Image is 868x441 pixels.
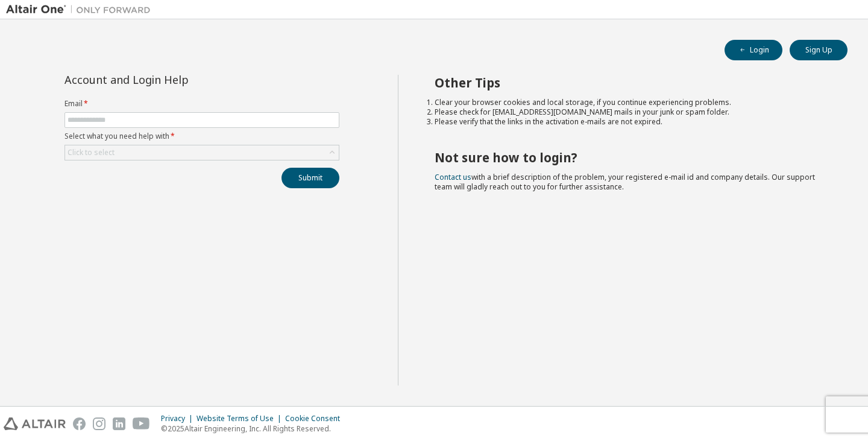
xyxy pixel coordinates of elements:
div: Website Terms of Use [197,414,285,424]
img: altair_logo.svg [4,417,66,430]
a: Contact us [435,172,471,182]
div: Account and Login Help [64,75,285,84]
h2: Not sure how to login? [435,150,826,165]
span: with a brief description of the problem, your registered e-mail id and company details. Our suppo... [435,172,815,192]
div: Click to select [65,145,339,160]
label: Select what you need help with [64,132,339,141]
img: facebook.svg [73,417,86,430]
div: Cookie Consent [285,414,347,424]
img: instagram.svg [93,417,105,430]
li: Please verify that the links in the activation e-mails are not expired. [435,117,826,127]
img: linkedin.svg [113,417,125,430]
img: Altair One [6,4,157,16]
button: Login [725,40,782,60]
li: Clear your browser cookies and local storage, if you continue experiencing problems. [435,98,826,107]
p: © 2025 Altair Engineering, Inc. All Rights Reserved. [161,424,347,434]
div: Click to select [68,148,115,157]
button: Sign Up [790,40,848,60]
label: Email [64,99,339,109]
li: Please check for [EMAIL_ADDRESS][DOMAIN_NAME] mails in your junk or spam folder. [435,107,826,117]
button: Submit [281,168,339,188]
div: Privacy [161,414,197,424]
h2: Other Tips [435,75,826,90]
img: youtube.svg [133,417,150,430]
